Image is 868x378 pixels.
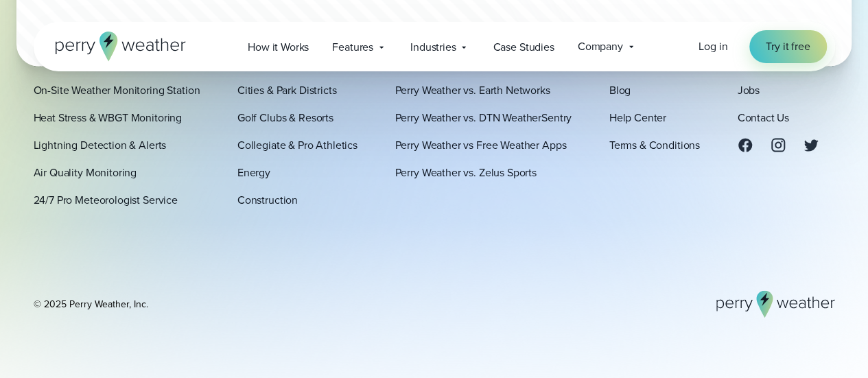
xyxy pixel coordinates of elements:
div: © 2025 Perry Weather, Inc. [34,297,148,311]
a: Help Center [609,109,666,126]
a: Golf Clubs & Resorts [237,109,333,126]
a: On-Site Weather Monitoring Station [34,82,200,98]
span: Industries [410,39,456,56]
a: Terms & Conditions [609,137,700,153]
a: Try it free [749,30,826,63]
a: Perry Weather vs. Zelus Sports [395,164,536,180]
span: Case Studies [493,39,554,56]
span: How it Works [248,39,309,56]
span: Try it free [766,38,810,55]
a: Cities & Park Districts [237,82,336,98]
a: 24/7 Pro Meteorologist Service [34,191,178,208]
a: How it Works [236,33,320,61]
a: Perry Weather vs Free Weather Apps [395,137,566,153]
a: Contact Us [737,109,788,126]
a: Log in [699,38,727,55]
a: Blog [609,82,631,98]
a: Jobs [737,82,759,98]
a: Construction [237,191,298,208]
a: Perry Weather vs. DTN WeatherSentry [395,109,572,126]
a: Collegiate & Pro Athletics [237,137,357,153]
a: Case Studies [481,33,565,61]
span: Features [332,39,373,56]
a: Energy [237,164,270,180]
a: Heat Stress & WBGT Monitoring [34,109,183,126]
a: Perry Weather vs. Earth Networks [395,82,550,98]
a: Air Quality Monitoring [34,164,137,180]
a: Lightning Detection & Alerts [34,137,167,153]
span: Log in [699,38,727,54]
span: Company [578,38,623,55]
